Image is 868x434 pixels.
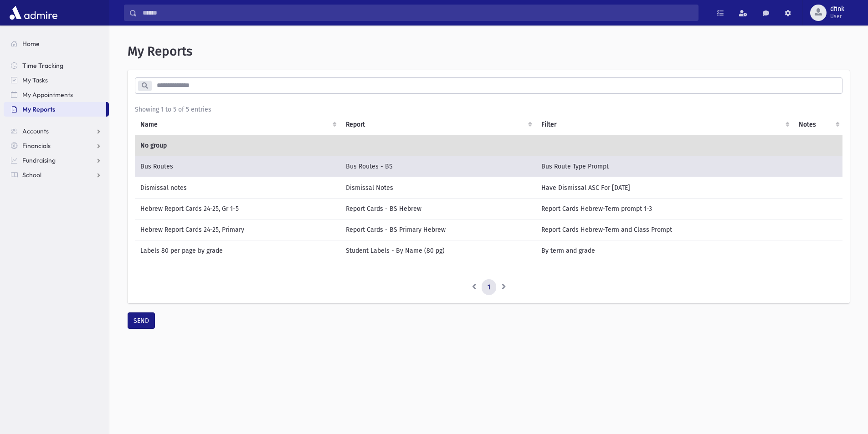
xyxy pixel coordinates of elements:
td: Bus Route Type Prompt [536,156,793,177]
span: Accounts [22,127,49,135]
td: Student Labels - By Name (80 pg) [340,240,536,261]
th: Filter : activate to sort column ascending [536,114,793,135]
td: Report Cards - BS Primary Hebrew [340,219,536,240]
td: Labels 80 per page by grade [135,240,340,261]
td: Dismissal Notes [340,177,536,199]
td: Dismissal notes [135,177,340,199]
span: My Appointments [22,91,73,99]
a: 1 [482,279,496,296]
span: Time Tracking [22,61,63,70]
td: By term and grade [536,240,793,261]
td: Report Cards Hebrew-Term and Class Prompt [536,219,793,240]
th: Name: activate to sort column ascending [135,114,340,135]
div: Showing 1 to 5 of 5 entries [135,105,842,114]
span: Home [22,40,40,48]
span: School [22,171,41,179]
span: My Reports [128,44,192,59]
td: Bus Routes [135,156,340,177]
td: Have Dismissal ASC For [DATE] [536,177,793,199]
button: SEND [128,312,155,329]
span: User [830,13,844,20]
a: School [4,168,109,182]
input: Search [137,5,698,21]
span: dfink [830,5,844,13]
a: Financials [4,138,109,153]
a: My Appointments [4,87,109,102]
a: My Reports [4,102,106,117]
a: Fundraising [4,153,109,168]
a: Time Tracking [4,58,109,73]
span: Fundraising [22,156,56,164]
td: Report Cards Hebrew-Term prompt 1-3 [536,198,793,219]
td: Bus Routes - BS [340,156,536,177]
a: Accounts [4,124,109,138]
td: No group [135,135,843,156]
td: Hebrew Report Cards 24-25, Primary [135,219,340,240]
img: AdmirePro [7,4,60,22]
span: My Tasks [22,76,48,84]
a: Home [4,36,109,51]
td: Report Cards - BS Hebrew [340,198,536,219]
span: My Reports [22,105,55,113]
th: Report: activate to sort column ascending [340,114,536,135]
th: Notes : activate to sort column ascending [793,114,843,135]
td: Hebrew Report Cards 24-25, Gr 1-5 [135,198,340,219]
a: My Tasks [4,73,109,87]
span: Financials [22,142,51,150]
